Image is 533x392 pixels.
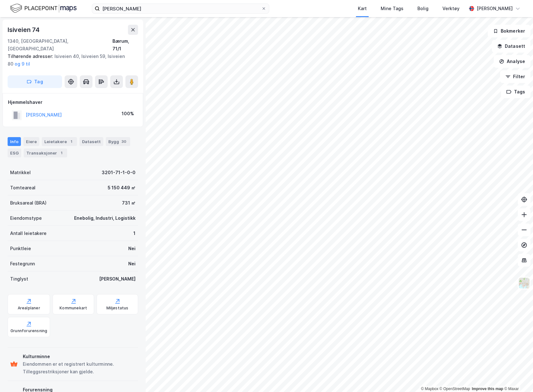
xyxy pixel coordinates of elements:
div: Mine Tags [381,5,403,12]
button: Bokmerker [488,25,530,37]
div: Bolig [417,5,428,12]
div: Antall leietakere [10,230,47,237]
div: Miljøstatus [106,306,129,311]
div: 5 150 449 ㎡ [108,184,136,192]
div: Enebolig, Industri, Logistikk [74,214,136,222]
a: Improve this map [472,387,503,391]
div: Kart [358,5,367,12]
div: Hjemmelshaver [8,98,138,106]
div: 1340, [GEOGRAPHIC_DATA], [GEOGRAPHIC_DATA] [8,37,112,53]
div: Eiere [23,137,39,146]
a: Mapbox [421,387,438,391]
div: Festegrunn [10,260,35,268]
div: Leietakere [42,137,77,146]
a: OpenStreetMap [440,387,470,391]
div: Eiendommen er et registrert kulturminne. Tilleggsrestriksjoner kan gjelde. [23,360,136,376]
div: Verktøy [442,5,460,12]
div: 30 [120,138,128,145]
div: Arealplaner [18,306,40,311]
button: Analyse [494,55,530,68]
img: Z [518,277,530,289]
div: Tomteareal [10,184,35,192]
div: Eiendomstype [10,214,42,222]
div: Bruksareal (BRA) [10,199,47,207]
button: Tag [8,75,62,88]
iframe: Chat Widget [501,362,533,392]
div: Tinglyst [10,275,28,283]
div: Punktleie [10,245,31,252]
div: 3201-71-1-0-0 [102,169,136,176]
button: Filter [500,70,530,83]
div: 731 ㎡ [122,199,136,207]
div: Nei [128,245,136,252]
button: Tags [501,85,530,98]
div: Kulturminne [23,353,136,360]
div: [PERSON_NAME] [99,275,136,283]
img: logo.f888ab2527a4732fd821a326f86c7f29.svg [10,3,77,14]
div: Bærum, 71/1 [112,37,138,53]
div: Grunnforurensning [10,328,47,333]
div: Bygg [106,137,130,146]
div: [PERSON_NAME] [477,5,513,12]
div: ESG [8,149,21,157]
span: Tilhørende adresser: [8,54,54,59]
div: Matrikkel [10,169,31,176]
div: Nei [128,260,136,268]
div: 100% [122,110,134,117]
div: Datasett [79,137,103,146]
input: Søk på adresse, matrikkel, gårdeiere, leietakere eller personer [100,4,261,13]
div: Isiveien 74 [8,25,41,35]
div: 1 [58,150,65,156]
div: 1 [68,138,74,145]
div: Kommunekart [60,306,87,311]
div: Transaksjoner [24,149,67,157]
div: 1 [133,230,136,237]
div: Kontrollprogram for chat [501,362,533,392]
div: Isiveien 40, Isiveien 59, Isiveien 80 [8,53,133,68]
div: Info [8,137,21,146]
button: Datasett [492,40,530,53]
